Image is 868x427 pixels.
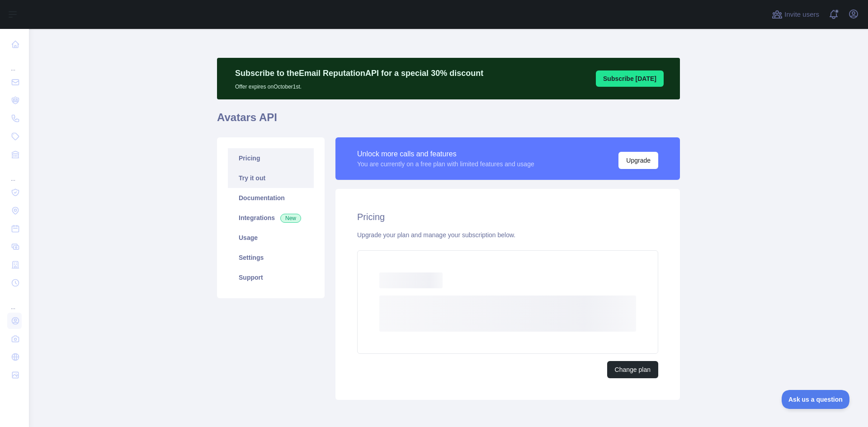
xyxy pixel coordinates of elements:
[357,230,658,239] div: Upgrade your plan and manage your subscription below.
[217,110,680,132] h1: Avatars API
[228,208,314,228] a: Integrations New
[607,361,658,378] button: Change plan
[357,149,534,160] div: Unlock more calls and features
[596,70,664,87] button: Subscribe [DATE]
[618,152,658,169] button: Upgrade
[228,228,314,248] a: Usage
[357,211,658,223] h2: Pricing
[228,168,314,188] a: Try it out
[235,67,483,80] p: Subscribe to the Email Reputation API for a special 30 % discount
[228,267,314,287] a: Support
[7,164,22,183] div: ...
[228,248,314,267] a: Settings
[770,7,821,22] button: Invite users
[228,188,314,208] a: Documentation
[228,148,314,168] a: Pricing
[782,390,850,409] iframe: Toggle Customer Support
[784,9,819,20] span: Invite users
[7,293,22,311] div: ...
[7,54,22,72] div: ...
[280,214,301,223] span: New
[235,80,483,90] p: Offer expires on October 1st.
[357,160,534,169] div: You are currently on a free plan with limited features and usage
